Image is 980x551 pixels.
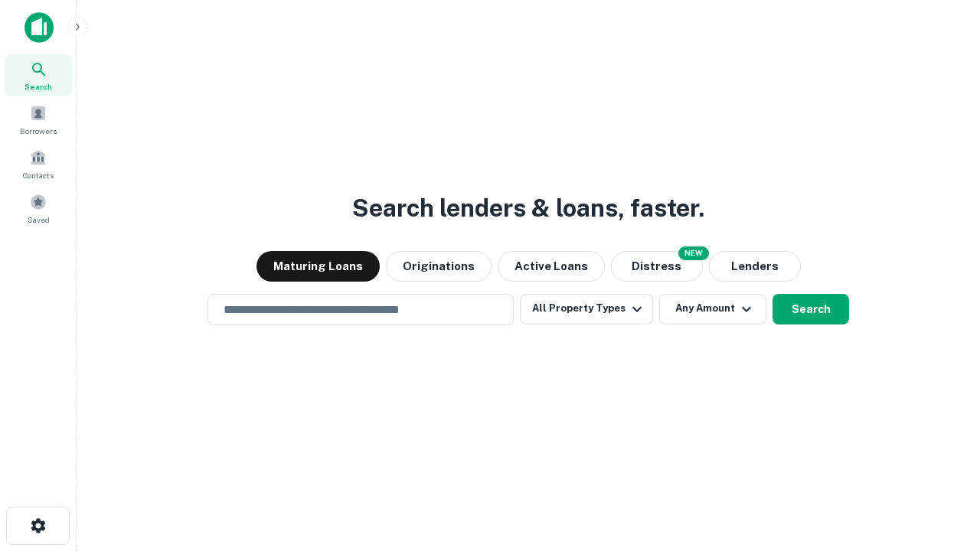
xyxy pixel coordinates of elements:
button: Search [773,294,849,324]
button: Any Amount [659,294,766,324]
iframe: Chat Widget [903,429,980,502]
button: Originations [386,251,492,282]
span: Borrowers [20,125,57,137]
a: Borrowers [5,99,72,140]
h3: Search lenders & loans, faster. [352,190,704,227]
button: All Property Types [520,294,653,324]
a: Saved [5,187,72,229]
button: Lenders [709,251,801,282]
button: Maturing Loans [256,251,380,282]
div: NEW [678,246,709,260]
a: Search [5,54,72,96]
button: Search distressed loans with lien and other non-mortgage details. [611,251,703,282]
span: Search [24,80,52,93]
a: Contacts [5,143,72,184]
img: capitalize-icon.png [24,12,54,43]
span: Contacts [23,169,54,181]
button: Active Loans [498,251,605,282]
span: Saved [28,214,50,226]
